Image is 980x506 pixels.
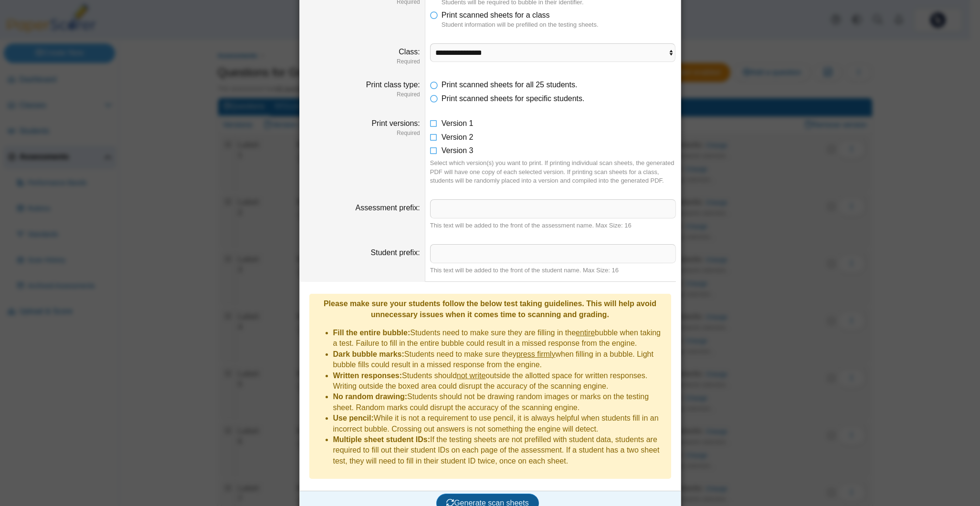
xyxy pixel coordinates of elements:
[333,392,666,413] li: Students should not be drawing random images or marks on the testing sheet. Random marks could di...
[366,81,420,89] label: Print class type
[333,372,402,380] b: Written responses:
[305,58,420,66] dfn: Required
[333,434,666,466] li: If the testing sheets are not prefilled with student data, students are required to fill out thei...
[371,248,420,257] label: Student prefix
[333,371,666,392] li: Students should outside the allotted space for written responses. Writing outside the boxed area ...
[457,372,485,380] u: not write
[333,414,374,422] b: Use pencil:
[333,328,666,349] li: Students need to make sure they are filling in the bubble when taking a test. Failure to fill in ...
[371,119,420,127] label: Print versions
[333,435,431,444] b: Multiple sheet student IDs:
[430,221,676,230] div: This text will be added to the front of the assessment name. Max Size: 16
[442,11,550,19] span: Print scanned sheets for a class
[333,329,411,337] b: Fill the entire bubble:
[333,392,408,401] b: No random drawing:
[305,91,420,99] dfn: Required
[442,119,474,127] span: Version 1
[333,413,666,434] li: While it is not a requirement to use pencil, it is always helpful when students fill in an incorr...
[442,81,578,89] span: Print scanned sheets for all 25 students.
[333,349,666,371] li: Students need to make sure they when filling in a bubble. Light bubble fills could result in a mi...
[430,266,676,275] div: This text will be added to the front of the student name. Max Size: 16
[305,129,420,137] dfn: Required
[333,350,404,358] b: Dark bubble marks:
[324,299,656,318] b: Please make sure your students follow the below test taking guidelines. This will help avoid unne...
[516,350,556,358] u: press firmly
[356,204,420,212] label: Assessment prefix
[442,94,585,103] span: Print scanned sheets for specific students.
[442,133,474,141] span: Version 2
[576,329,595,337] u: entire
[399,48,420,56] label: Class
[442,21,676,29] dfn: Student information will be prefilled on the testing sheets.
[430,159,676,185] div: Select which version(s) you want to print. If printing individual scan sheets, the generated PDF ...
[442,146,474,155] span: Version 3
